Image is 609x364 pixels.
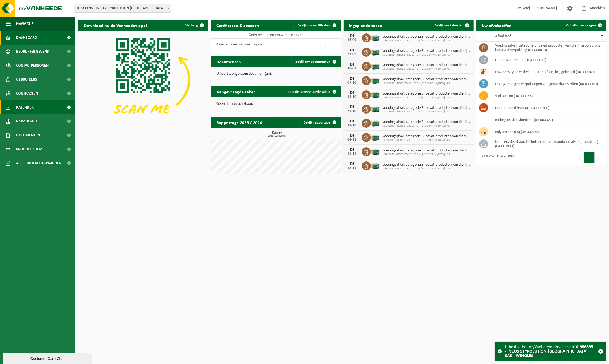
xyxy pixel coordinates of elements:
span: Kalender [16,100,34,114]
p: U heeft 1 ongelezen document(en). [216,72,335,76]
div: DI [347,133,358,138]
div: 18-11 [347,166,358,170]
span: Voedingsafval, categorie 3, bevat producten van dierlijke oorsprong, kunststof v... [383,134,471,139]
div: DI [347,76,358,81]
span: Toon de aangevraagde taken [287,90,331,94]
div: 14-10 [347,95,358,99]
button: 1 [584,152,595,163]
span: Acceptatievoorwaarden [16,156,61,170]
span: Contracten [16,86,38,100]
span: 10-986895 - INEOS STYROLUTION [GEOGRAPHIC_DATA] SAS [383,68,471,71]
div: DI [347,34,358,38]
td: niet recycleerbaar, technisch niet verbrandbaar afval (brandbaar) (04-001933) [491,138,606,150]
a: Bekijk uw documenten [291,56,340,67]
img: PB-LB-0680-HPE-GN-01 [371,47,380,56]
span: Voedingsafval, categorie 3, bevat producten van dierlijke oorsprong, kunststof v... [383,63,471,68]
a: Bekijk uw certificaten [293,20,340,31]
span: Ophaling aanvragen [566,24,596,27]
td: gemengde metalen (04-000017) [491,54,606,66]
span: 10-986895 - INEOS STYROLUTION [GEOGRAPHIC_DATA] SAS [383,110,471,114]
td: polystyreen (PS) (04-000788) [491,126,606,138]
img: Download de VHEPlus App [78,31,208,128]
img: PB-LB-0680-HPE-GN-01 [371,146,380,156]
img: PB-LB-0680-HPE-GN-01 [371,161,380,170]
button: Previous [321,41,329,52]
span: Voedingsafval, categorie 3, bevat producten van dierlijke oorsprong, kunststof v... [383,35,471,39]
h2: Download nu de Vanheede+ app! [78,20,153,31]
div: 1 tot 9 van 9 resultaten [479,151,514,164]
span: Dashboard [16,31,37,45]
button: Next [329,41,338,52]
span: Bekijk uw documenten [296,60,331,64]
button: Previous [575,152,584,163]
span: 10-986895 - INEOS STYROLUTION [GEOGRAPHIC_DATA] SAS [383,167,471,170]
div: DI [347,119,358,124]
span: Bedrijfsgegevens [16,45,49,59]
div: 21-10 [347,109,358,113]
span: 10-986895 - INEOS STYROLUTION [GEOGRAPHIC_DATA] SAS [383,96,471,99]
a: Ophaling aanvragen [562,20,606,31]
div: DI [347,62,358,67]
div: 11-11 [347,152,358,156]
iframe: chat widget [3,352,93,364]
td: Geen resultaten om weer te geven [211,31,341,39]
td: voedingsafval, categorie 3, bevat producten van dierlijke oorsprong, kunststof verpakking (04-000... [491,42,606,54]
span: Bekijk uw certificaten [298,24,331,27]
img: PB-LB-0680-HPE-GN-01 [371,33,380,42]
span: Gebruikers [16,73,37,86]
div: 28-10 [347,124,358,127]
td: lege gemengde verpakkingen van gevaarlijke stoffen (04-000080) [491,78,606,90]
span: 10-986895 - INEOS STYROLUTION [GEOGRAPHIC_DATA] SAS [383,153,471,156]
div: DI [347,148,358,152]
td: vlak karton (04-000158) [491,90,606,102]
td: low density polyethyleen (LDPE) folie, los, gekleurd (04-000040) [491,66,606,78]
span: Afvalstof [495,34,511,38]
button: Next [595,152,603,163]
td: biologisch slib, vloeibaar (04-000323) [491,114,606,126]
span: 10-986895 - INEOS STYROLUTION [GEOGRAPHIC_DATA] SAS [383,82,471,85]
span: Voedingsafval, categorie 3, bevat producten van dierlijke oorsprong, kunststof v... [383,120,471,124]
img: PB-LB-0680-HPE-GN-01 [371,61,380,71]
img: PB-LB-0680-HPE-GN-01 [371,132,380,142]
a: Bekijk uw kalender [430,20,473,31]
span: 10-986895 - INEOS STYROLUTION [GEOGRAPHIC_DATA] SAS [383,124,471,128]
div: 16-09 [347,38,358,42]
img: PB-LB-0680-HPE-GN-01 [371,104,380,113]
span: Voedingsafval, categorie 3, bevat producten van dierlijke oorsprong, kunststof v... [383,106,471,110]
span: Documenten [16,128,40,142]
td: onbehandeld hout (A) (04-000200) [491,102,606,114]
div: 04-11 [347,138,358,142]
span: 2025: 62,000 m3 [214,135,341,138]
span: Voedingsafval, categorie 3, bevat producten van dierlijke oorsprong, kunststof v... [383,148,471,153]
span: 10-986895 - INEOS STYROLUTION [GEOGRAPHIC_DATA] SAS [383,53,471,57]
div: 07-10 [347,81,358,85]
span: 10-986895 - INEOS STYROLUTION [GEOGRAPHIC_DATA] SAS [383,139,471,142]
div: DI [347,105,358,109]
div: U bekijkt het myVanheede dossier van [505,342,595,361]
h2: Uw afvalstoffen [476,20,517,31]
span: Voedingsafval, categorie 3, bevat producten van dierlijke oorsprong, kunststof v... [383,49,471,53]
h2: Aangevraagde taken [211,86,261,97]
button: Verberg [181,20,207,31]
span: 10-986895 - INEOS STYROLUTION FRANCE SAS - WINGLES [74,4,171,12]
img: PB-LB-0680-HPE-GN-01 [371,90,380,99]
img: PB-LB-0680-HPE-GN-01 [371,118,380,127]
span: Voedingsafval, categorie 3, bevat producten van dierlijke oorsprong, kunststof v... [383,163,471,167]
h2: Ingeplande taken [344,20,388,31]
div: 23-09 [347,52,358,56]
span: Product Shop [16,142,42,156]
a: Toon de aangevraagde taken [283,86,340,97]
span: Voedingsafval, categorie 3, bevat producten van dierlijke oorsprong, kunststof v... [383,91,471,96]
span: Verberg [185,24,198,27]
a: Bekijk rapportage [299,117,340,128]
div: DI [347,162,358,166]
span: Bekijk uw kalender [434,24,463,27]
span: Navigatie [16,17,34,31]
span: Voedingsafval, categorie 3, bevat producten van dierlijke oorsprong, kunststof v... [383,77,471,82]
span: Contactpersonen [16,59,49,73]
span: 10-986895 - INEOS STYROLUTION [GEOGRAPHIC_DATA] SAS [383,39,471,42]
span: Rapportage [16,114,38,128]
span: 10-986895 - INEOS STYROLUTION FRANCE SAS - WINGLES [74,4,171,13]
h2: Certificaten & attesten [211,20,265,31]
